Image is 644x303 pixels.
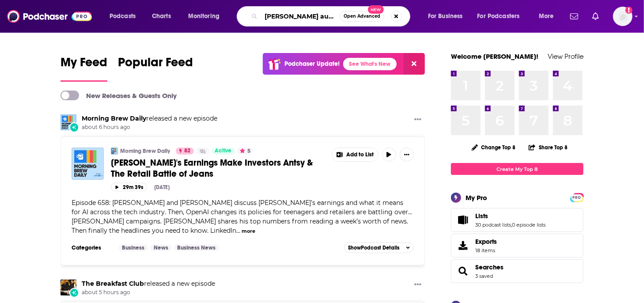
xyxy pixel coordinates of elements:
span: ... [236,227,240,235]
a: Active [212,148,235,155]
a: Popular Feed [118,55,193,82]
span: New [368,5,384,14]
a: Morning Brew Daily [82,114,146,122]
img: User Profile [613,7,633,26]
a: Searches [475,263,504,271]
a: Morning Brew Daily [120,148,170,155]
a: Create My Top 8 [451,163,583,175]
a: Business News [174,244,220,251]
a: PRO [572,194,582,201]
span: Active [215,147,232,155]
button: Share Top 8 [528,139,568,156]
button: Change Top 8 [466,142,521,153]
h3: Categories [72,244,111,251]
button: 29m 39s [111,183,147,191]
a: Business [118,244,148,251]
button: open menu [533,9,565,23]
button: Open AdvancedNew [340,11,384,22]
button: ShowPodcast Details [344,242,414,253]
span: Searches [451,259,583,283]
a: Show notifications dropdown [567,9,582,24]
button: open menu [472,9,533,23]
a: [PERSON_NAME]'s Earnings Make Investors Antsy & The Retail Battle of Jeans [111,157,326,179]
span: Charts [152,10,171,23]
button: Show profile menu [613,7,633,26]
span: PRO [572,194,582,201]
a: New Releases & Guests Only [61,91,177,100]
a: News [150,244,172,251]
span: about 6 hours ago [82,124,217,131]
a: View Profile [548,52,583,61]
a: See What's New [343,58,397,70]
div: [DATE] [154,184,170,190]
span: Add to List [346,151,374,158]
img: Morning Brew Daily [111,148,118,155]
a: The Breakfast Club [82,280,144,288]
span: Podcasts [110,10,136,23]
a: Exports [451,234,583,258]
button: Show More Button [332,148,378,161]
span: Open Advanced [344,14,380,19]
span: 18 items [475,247,497,254]
svg: Add a profile image [625,7,633,14]
a: Searches [454,265,472,277]
button: Show More Button [411,280,425,291]
span: My Feed [61,55,107,75]
h3: released a new episode [82,114,217,123]
a: 0 episode lists [512,222,546,228]
img: Morning Brew Daily [61,114,76,130]
span: For Podcasters [477,10,520,23]
span: [PERSON_NAME]'s Earnings Make Investors Antsy & The Retail Battle of Jeans [111,157,313,179]
button: Show More Button [411,114,425,125]
input: Search podcasts, credits, & more... [261,9,340,23]
span: about 5 hours ago [82,289,215,296]
a: 82 [176,148,194,155]
button: 5 [237,148,253,155]
span: More [539,10,554,23]
img: Nvidia's Earnings Make Investors Antsy & The Retail Battle of Jeans [72,148,104,180]
button: more [242,227,255,235]
span: Lists [475,212,488,220]
span: Exports [454,239,472,252]
a: Welcome [PERSON_NAME]! [451,52,538,61]
span: Exports [475,238,497,246]
button: open menu [422,9,474,23]
span: Monitoring [188,10,220,23]
a: Lists [454,214,472,226]
span: Popular Feed [118,55,193,75]
img: The Breakfast Club [61,280,76,295]
span: Logged in as TaraKennedy [613,7,633,26]
img: Podchaser - Follow, Share and Rate Podcasts [7,8,92,25]
span: Lists [451,208,583,232]
a: 30 podcast lists [475,222,511,228]
h3: released a new episode [82,280,215,288]
p: Podchaser Update! [284,60,340,68]
div: My Pro [466,193,487,202]
div: New Episode [69,122,79,132]
a: Lists [475,212,546,220]
button: open menu [182,9,231,23]
a: Show notifications dropdown [589,9,602,24]
span: 82 [184,147,190,155]
span: Episode 658: [PERSON_NAME] and [PERSON_NAME] discuss [PERSON_NAME]’s earnings and what it means f... [72,199,412,235]
span: , [511,222,512,228]
span: For Business [428,10,463,23]
div: Search podcasts, credits, & more... [245,6,419,27]
button: Show More Button [400,148,414,162]
button: open menu [103,9,147,23]
div: New Episode [69,288,79,298]
a: Charts [146,9,176,23]
span: Show Podcast Details [348,245,399,251]
a: 3 saved [475,273,493,279]
a: My Feed [61,55,107,82]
